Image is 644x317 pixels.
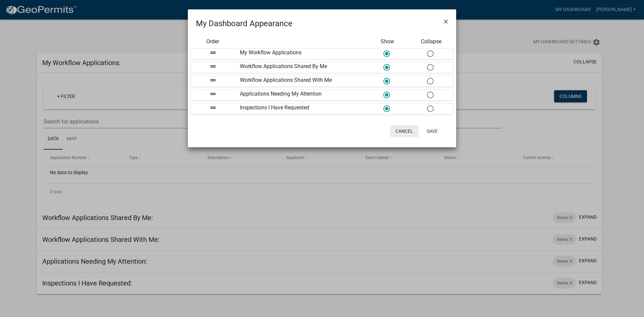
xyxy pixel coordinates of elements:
button: Close [438,12,453,31]
div: Show [366,38,409,46]
i: drag_handle [209,90,217,98]
button: Cancel [390,125,419,137]
div: Inspections I Have Requested [235,104,366,114]
i: drag_handle [209,104,217,112]
div: Collapse [410,38,453,46]
i: drag_handle [209,62,217,70]
div: Order [191,38,234,46]
h4: My Dashboard Appearance [196,17,292,30]
div: Workflow Applications Shared By Me [235,62,366,73]
div: Workflow Applications Shared With Me [235,76,366,87]
div: Applications Needing My Attention [235,90,366,100]
span: × [444,17,448,26]
div: My Workflow Applications [235,49,366,59]
button: Save [421,125,443,137]
i: drag_handle [209,49,217,57]
i: drag_handle [209,76,217,84]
